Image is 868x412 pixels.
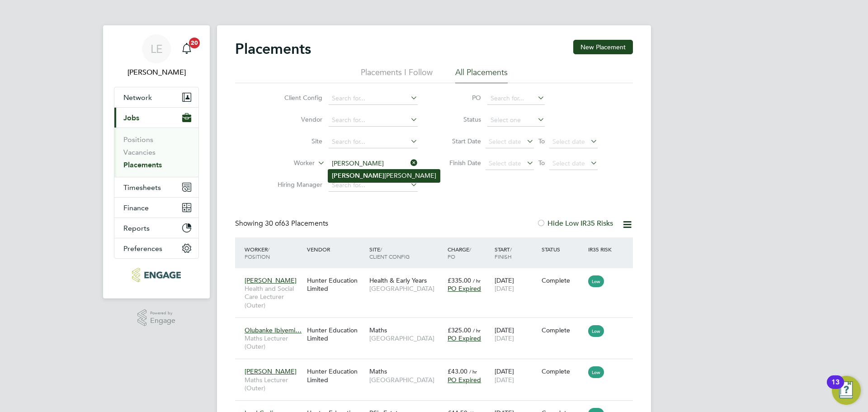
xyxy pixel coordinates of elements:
[123,93,152,102] span: Network
[473,327,481,334] span: / hr
[114,218,198,238] button: Reports
[329,114,418,127] input: Search for...
[440,94,481,102] label: PO
[270,115,322,123] label: Vendor
[123,224,150,232] span: Reports
[536,135,547,147] span: To
[537,219,613,228] label: Hide Low IR35 Risks
[114,67,199,78] span: Laurence Elkington
[305,272,367,297] div: Hunter Education Limited
[440,115,481,123] label: Status
[151,43,163,55] span: LE
[539,241,586,257] div: Status
[150,309,175,317] span: Powered by
[489,137,521,146] span: Select date
[245,367,297,375] span: [PERSON_NAME]
[448,326,471,334] span: £325.00
[242,362,633,370] a: [PERSON_NAME]Maths Lecturer (Outer)Hunter Education LimitedMaths[GEOGRAPHIC_DATA]£43.00 / hrPO Ex...
[440,159,481,167] label: Finish Date
[469,368,477,375] span: / hr
[487,92,545,105] input: Search for...
[489,159,521,167] span: Select date
[265,219,328,228] span: 63 Placements
[367,241,445,265] div: Site
[245,284,302,309] span: Health and Social Care Lecturer (Outer)
[305,322,367,347] div: Hunter Education Limited
[495,246,512,260] span: / Finish
[586,241,617,257] div: IR35 Risk
[242,404,633,412] a: Lord CudjoeScience Lecturer (Inner)Hunter Education LimitedBSix EstatesBSix£44.50 / hrPO Expired[...
[245,334,302,350] span: Maths Lecturer (Outer)
[178,34,196,63] a: 20
[305,241,367,257] div: Vendor
[114,198,198,218] button: Finance
[369,376,443,384] span: [GEOGRAPHIC_DATA]
[369,276,427,284] span: Health & Early Years
[245,276,297,284] span: [PERSON_NAME]
[369,246,410,260] span: / Client Config
[448,246,471,260] span: / PO
[492,272,539,297] div: [DATE]
[440,137,481,145] label: Start Date
[448,284,481,293] span: PO Expired
[132,268,180,282] img: huntereducation-logo-retina.png
[492,322,539,347] div: [DATE]
[123,204,149,212] span: Finance
[265,219,281,228] span: 30 of
[123,114,139,122] span: Jobs
[123,148,156,156] a: Vacancies
[369,334,443,342] span: [GEOGRAPHIC_DATA]
[235,219,330,228] div: Showing
[137,309,176,327] a: Powered byEngage
[369,284,443,293] span: [GEOGRAPHIC_DATA]
[242,241,305,265] div: Worker
[448,367,467,375] span: £43.00
[114,128,198,177] div: Jobs
[332,172,384,180] b: [PERSON_NAME]
[361,67,433,83] li: Placements I Follow
[552,159,585,167] span: Select date
[448,334,481,342] span: PO Expired
[114,34,199,78] a: LE[PERSON_NAME]
[448,376,481,384] span: PO Expired
[114,87,198,107] button: Network
[369,367,387,375] span: Maths
[588,325,604,337] span: Low
[329,157,418,170] input: Search for...
[123,135,153,144] a: Positions
[270,94,322,102] label: Client Config
[114,177,198,197] button: Timesheets
[245,376,302,392] span: Maths Lecturer (Outer)
[542,276,584,284] div: Complete
[329,179,418,192] input: Search for...
[235,40,311,58] h2: Placements
[542,326,584,334] div: Complete
[588,275,604,287] span: Low
[445,241,492,265] div: Charge
[495,284,514,293] span: [DATE]
[123,244,162,253] span: Preferences
[369,326,387,334] span: Maths
[492,241,539,265] div: Start
[245,326,302,334] span: Olubanke Ibiyemi…
[455,67,508,83] li: All Placements
[831,382,840,394] div: 13
[245,246,270,260] span: / Position
[588,366,604,378] span: Low
[448,276,471,284] span: £335.00
[270,180,322,189] label: Hiring Manager
[832,376,861,405] button: Open Resource Center, 13 new notifications
[328,170,440,182] li: [PERSON_NAME]
[114,108,198,128] button: Jobs
[189,38,200,48] span: 20
[495,376,514,384] span: [DATE]
[263,159,315,168] label: Worker
[495,334,514,342] span: [DATE]
[573,40,633,54] button: New Placement
[103,25,210,298] nav: Main navigation
[114,238,198,258] button: Preferences
[123,183,161,192] span: Timesheets
[329,92,418,105] input: Search for...
[487,114,545,127] input: Select one
[329,136,418,148] input: Search for...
